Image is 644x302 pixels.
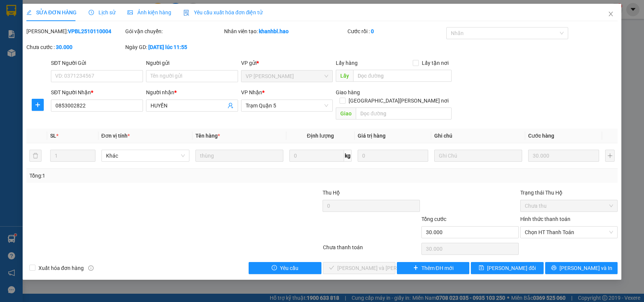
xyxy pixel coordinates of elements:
[32,102,43,108] span: plus
[323,262,395,274] button: check[PERSON_NAME] và [PERSON_NAME] hàng
[32,99,44,111] button: plus
[146,88,238,97] div: Người nhận
[146,59,238,67] div: Người gửi
[26,10,32,15] span: edit
[397,262,469,274] button: plusThêm ĐH mới
[608,11,614,17] span: close
[26,27,124,35] div: [PERSON_NAME]:
[241,59,333,67] div: VP gửi
[195,133,220,139] span: Tên hàng
[26,43,124,51] div: Chưa cước :
[358,133,386,139] span: Giá trị hàng
[183,9,263,15] span: Yêu cầu xuất hóa đơn điện tử
[307,133,334,139] span: Định lượng
[528,150,599,162] input: 0
[336,89,360,95] span: Giao hàng
[249,262,321,274] button: exclamation-circleYêu cầu
[471,262,543,274] button: save[PERSON_NAME] đổi
[479,265,484,271] span: save
[520,189,618,197] div: Trạng thái Thu Hộ
[227,103,234,109] span: user-add
[148,44,187,50] b: [DATE] lúc 11:55
[421,264,453,272] span: Thêm ĐH mới
[520,216,570,222] label: Hình thức thanh toán
[89,10,94,15] span: clock-circle
[68,28,111,34] b: VPBL2510110004
[525,227,613,238] span: Chọn HT Thanh Toán
[125,27,223,35] div: Gói vận chuyển:
[224,27,346,35] div: Nhân viên tạo:
[528,133,554,139] span: Cước hàng
[246,71,329,82] span: VP Bạc Liêu
[559,264,612,272] span: [PERSON_NAME] và In
[26,9,77,15] span: SỬA ĐƠN HÀNG
[431,129,525,143] th: Ghi chú
[241,89,262,95] span: VP Nhận
[272,265,277,271] span: exclamation-circle
[413,265,418,271] span: plus
[551,265,556,271] span: printer
[323,190,340,196] span: Thu Hộ
[356,107,452,120] input: Dọc đường
[344,150,352,162] span: kg
[421,216,446,222] span: Tổng cước
[51,88,143,97] div: SĐT Người Nhận
[106,150,185,161] span: Khác
[88,265,94,271] span: info-circle
[347,27,445,35] div: Cước rồi :
[487,264,536,272] span: [PERSON_NAME] đổi
[322,243,421,256] div: Chưa thanh toán
[51,59,143,67] div: SĐT Người Gửi
[246,100,329,111] span: Trạm Quận 5
[358,150,429,162] input: 0
[346,97,452,105] span: [GEOGRAPHIC_DATA][PERSON_NAME] nơi
[259,28,289,34] b: khanhbl.hao
[336,70,353,82] span: Lấy
[50,133,56,139] span: SL
[56,44,72,50] b: 30.000
[89,9,115,15] span: Lịch sử
[35,264,87,272] span: Xuất hóa đơn hàng
[195,150,283,162] input: VD: Bàn, Ghế
[336,60,358,66] span: Lấy hàng
[101,133,130,139] span: Đơn vị tính
[525,200,613,212] span: Chưa thu
[29,150,41,162] button: delete
[419,59,452,67] span: Lấy tận nơi
[605,150,615,162] button: plus
[371,28,374,34] b: 0
[434,150,522,162] input: Ghi Chú
[29,172,249,180] div: Tổng: 1
[600,4,621,25] button: Close
[353,70,452,82] input: Dọc đường
[280,264,298,272] span: Yêu cầu
[545,262,618,274] button: printer[PERSON_NAME] và In
[128,9,171,15] span: Ảnh kiện hàng
[336,107,356,120] span: Giao
[128,10,133,15] span: picture
[125,43,223,51] div: Ngày GD:
[183,10,189,16] img: icon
